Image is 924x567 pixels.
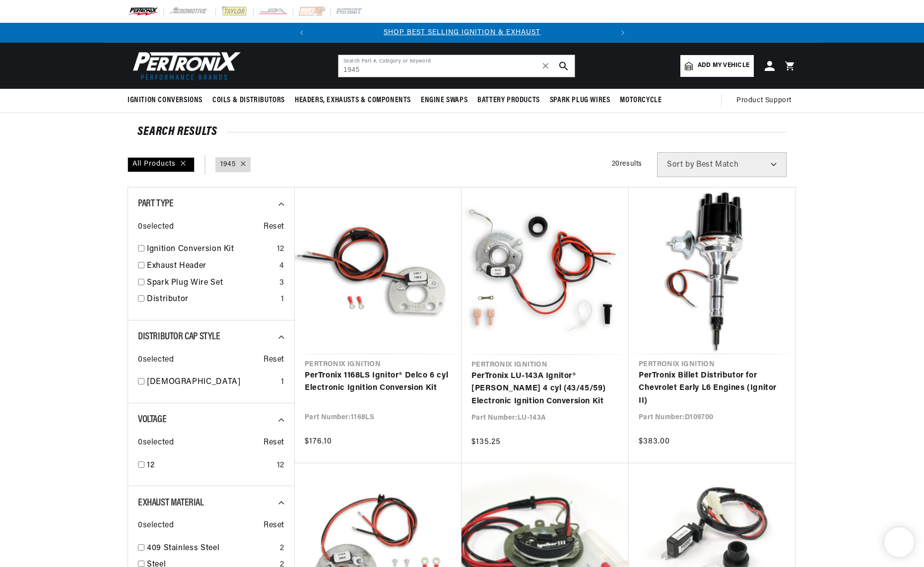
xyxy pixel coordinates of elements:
summary: Motorcycle [615,89,666,112]
button: search button [553,55,575,77]
span: Battery Products [477,95,540,106]
button: Translation missing: en.sections.announcements.next_announcement [613,23,633,43]
a: 1945 [220,159,236,170]
button: Translation missing: en.sections.announcements.previous_announcement [292,23,312,43]
span: Product Support [736,95,792,106]
span: Sort by [667,161,694,169]
div: SEARCH RESULTS [137,127,787,137]
a: PerTronix Billet Distributor for Chevrolet Early L6 Engines (Ignitor II) [639,370,786,408]
img: Pertronix [128,49,242,83]
div: 1 [281,293,284,306]
div: All Products [128,157,195,172]
span: Reset [264,354,284,367]
span: Exhaust Material [138,498,204,508]
span: 20 results [612,160,642,168]
span: Headers, Exhausts & Components [295,95,411,106]
span: Distributor Cap Style [138,332,220,342]
a: 409 Stainless Steel [147,542,276,555]
span: Reset [264,437,284,449]
span: 0 selected [138,519,174,532]
span: Part Type [138,199,173,209]
summary: Engine Swaps [416,89,472,112]
summary: Headers, Exhausts & Components [290,89,416,112]
a: Exhaust Header [147,260,275,273]
div: 2 [280,542,284,555]
span: Reset [264,519,284,532]
a: [DEMOGRAPHIC_DATA] [147,376,277,389]
select: Sort by [657,152,787,177]
a: SHOP BEST SELLING IGNITION & EXHAUST [384,29,540,36]
summary: Ignition Conversions [128,89,207,112]
slideshow-component: Translation missing: en.sections.announcements.announcement_bar [103,23,821,43]
span: Coils & Distributors [212,95,285,106]
summary: Spark Plug Wires [545,89,615,112]
summary: Battery Products [472,89,545,112]
span: 0 selected [138,221,174,234]
div: 12 [277,459,284,472]
span: Reset [264,221,284,234]
span: 0 selected [138,437,174,449]
summary: Coils & Distributors [207,89,290,112]
a: Distributor [147,293,277,306]
span: Add my vehicle [698,61,749,70]
a: PerTronix 1168LS Ignitor® Delco 6 cyl Electronic Ignition Conversion Kit [305,370,452,395]
a: 12 [147,459,273,472]
span: Engine Swaps [421,95,467,106]
div: 1 [281,376,284,389]
div: 4 [279,260,284,273]
span: Spark Plug Wires [550,95,610,106]
span: Motorcycle [620,95,661,106]
span: 0 selected [138,354,174,367]
span: Voltage [138,415,166,425]
a: Add my vehicle [680,55,754,77]
span: Ignition Conversions [128,95,202,106]
div: 3 [279,277,284,290]
a: PerTronix LU-143A Ignitor® [PERSON_NAME] 4 cyl (43/45/59) Electronic Ignition Conversion Kit [471,370,619,408]
div: 1 of 2 [312,27,613,38]
div: 12 [277,243,284,256]
div: Announcement [312,27,613,38]
summary: Product Support [736,89,796,113]
a: Ignition Conversion Kit [147,243,273,256]
a: Spark Plug Wire Set [147,277,275,290]
input: Search Part #, Category or Keyword [338,55,575,77]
